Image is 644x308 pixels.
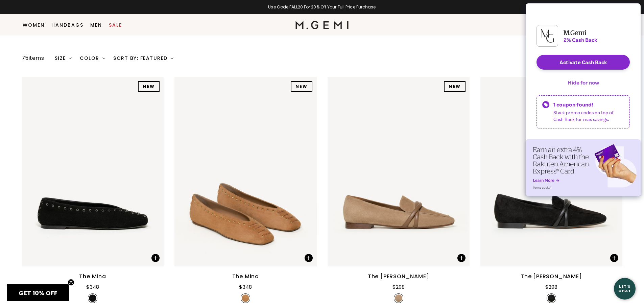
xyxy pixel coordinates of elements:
img: chevron-down.svg [69,57,72,60]
div: NEW [444,81,466,92]
button: Close teaser [68,279,74,286]
div: The Mina [232,273,259,281]
a: Men [90,22,102,28]
a: Handbags [51,22,84,28]
div: NEW [138,81,160,92]
img: The Brenda [480,77,622,266]
img: chevron-down.svg [171,57,173,60]
img: The Mina [22,77,164,266]
img: v_7387698167867_SWATCH_50x.jpg [89,294,96,302]
div: $298 [545,283,557,291]
a: Women [23,22,45,28]
div: The [PERSON_NAME] [521,273,582,281]
img: M.Gemi [295,21,349,29]
img: The Mina [316,77,458,266]
a: Sale [109,22,122,28]
img: The Mina [174,77,316,266]
div: GET 10% OFFClose teaser [7,284,69,301]
div: The Mina [79,273,106,281]
img: v_7396490182715_SWATCH_50x.jpg [395,294,402,302]
span: GET 10% OFF [19,289,57,297]
div: The [PERSON_NAME] [368,273,429,281]
div: $298 [392,283,405,291]
img: v_7396490084411_SWATCH_50x.jpg [548,294,555,302]
img: v_7387698102331_SWATCH_50x.jpg [242,294,249,302]
img: The Mina [164,77,306,266]
div: 75 items [22,54,44,62]
div: Let's Chat [614,284,636,293]
img: The Brenda [328,77,470,266]
div: Color [80,55,105,61]
div: Size [55,55,72,61]
img: chevron-down.svg [102,57,105,60]
img: The Brenda [470,77,612,266]
div: $348 [86,283,99,291]
div: $348 [239,283,252,291]
div: NEW [291,81,312,92]
div: Sort By: Featured [113,55,173,61]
